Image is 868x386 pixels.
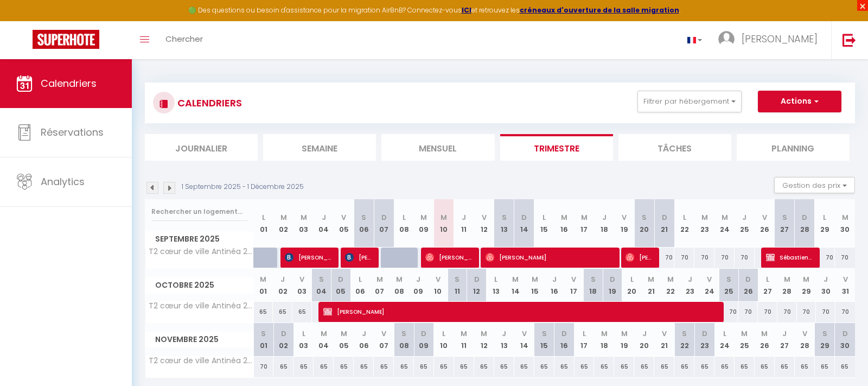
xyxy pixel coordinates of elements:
th: 15 [534,323,554,356]
th: 01 [254,199,274,248]
abbr: M [561,212,567,223]
div: 70 [758,302,777,322]
button: Actions [758,91,841,112]
div: 65 [374,357,394,377]
th: 02 [273,269,292,302]
abbr: M [321,328,327,339]
abbr: L [823,212,826,223]
th: 24 [700,269,719,302]
th: 18 [594,199,614,248]
abbr: M [741,328,748,339]
div: 65 [474,357,494,377]
abbr: D [843,328,848,339]
abbr: L [442,328,445,339]
th: 20 [634,323,654,356]
th: 21 [642,269,661,302]
abbr: S [455,274,459,284]
img: ... [718,31,735,47]
th: 03 [293,323,314,356]
div: 65 [674,357,694,377]
div: 65 [354,357,374,377]
abbr: S [319,274,324,284]
th: 27 [775,199,795,248]
div: 65 [554,357,575,377]
abbr: M [722,212,728,223]
th: 21 [654,323,674,356]
span: [PERSON_NAME] [323,301,731,322]
abbr: L [262,212,265,223]
div: 65 [394,357,414,377]
abbr: D [421,328,426,339]
th: 30 [835,199,855,248]
abbr: J [552,274,557,284]
th: 10 [434,199,454,248]
div: 70 [254,357,274,377]
abbr: V [522,328,527,339]
th: 06 [350,269,370,302]
th: 05 [331,269,351,302]
th: 16 [554,199,575,248]
img: logout [843,33,856,47]
div: 65 [534,357,554,377]
abbr: J [362,328,366,339]
abbr: D [381,212,387,223]
th: 19 [614,199,634,248]
th: 24 [714,323,735,356]
abbr: L [683,212,686,223]
abbr: S [642,212,647,223]
div: 65 [634,357,654,377]
th: 17 [564,269,584,302]
abbr: V [482,212,487,223]
input: Rechercher un logement... [151,202,247,222]
abbr: V [707,274,712,284]
abbr: L [302,328,305,339]
span: Novembre 2025 [145,332,253,347]
abbr: M [396,274,403,284]
div: 65 [293,357,314,377]
th: 10 [428,269,448,302]
abbr: V [662,328,667,339]
abbr: L [403,212,406,223]
th: 30 [816,269,835,302]
th: 08 [390,269,409,302]
strong: ICI [462,5,471,15]
th: 21 [654,199,674,248]
div: 70 [735,248,755,268]
th: 28 [795,199,815,248]
abbr: D [474,274,480,284]
th: 17 [575,323,595,356]
h3: CALENDRIERS [175,91,242,115]
abbr: V [436,274,441,284]
div: 65 [494,357,514,377]
th: 16 [545,269,564,302]
abbr: M [701,212,708,223]
th: 15 [525,269,545,302]
th: 16 [554,323,575,356]
th: 23 [694,323,714,356]
span: Septembre 2025 [145,231,253,247]
li: Semaine [263,134,376,161]
abbr: S [401,328,406,339]
abbr: M [376,274,383,284]
th: 19 [614,323,634,356]
abbr: D [745,274,751,284]
th: 01 [254,323,274,356]
th: 12 [474,199,494,248]
abbr: J [280,274,285,284]
abbr: J [502,328,506,339]
th: 20 [634,199,654,248]
abbr: M [601,328,608,339]
span: Réservations [41,125,104,139]
abbr: V [571,274,576,284]
abbr: V [299,274,304,284]
th: 09 [414,323,434,356]
abbr: D [521,212,527,223]
div: 70 [797,302,816,322]
th: 04 [312,269,331,302]
abbr: S [591,274,596,284]
th: 14 [514,323,534,356]
span: [PERSON_NAME] [285,247,331,268]
div: 70 [674,248,694,268]
abbr: J [602,212,607,223]
th: 28 [795,323,815,356]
